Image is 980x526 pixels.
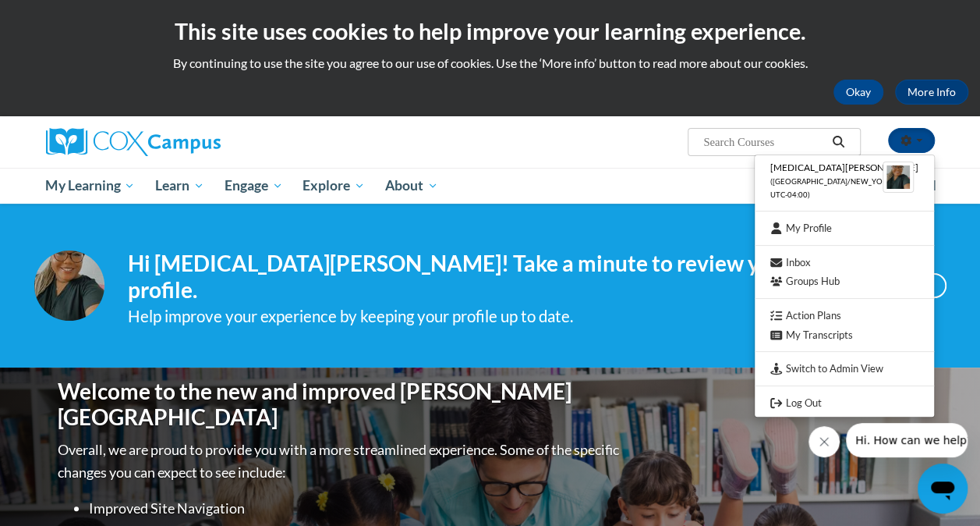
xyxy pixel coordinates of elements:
[770,162,918,173] span: [MEDICAL_DATA][PERSON_NAME]
[755,359,934,379] a: Switch to Admin View
[292,168,375,204] a: Explore
[826,133,850,151] button: Search
[225,176,283,195] span: Engage
[128,251,826,303] h4: Hi [MEDICAL_DATA][PERSON_NAME]! Take a minute to review your profile.
[9,11,126,23] span: Hi. How can we help?
[808,426,840,457] iframe: Close message
[58,439,623,484] p: Overall, we are proud to provide you with a more streamlined experience. Some of the specific cha...
[755,325,934,345] a: My Transcripts
[702,133,826,151] input: Search Courses
[89,497,623,520] li: Improved Site Navigation
[46,128,221,156] img: Cox Campus
[888,128,935,153] button: Account Settings
[46,128,327,156] a: Cox Campus
[145,168,214,204] a: Learn
[895,80,968,105] a: More Info
[302,176,365,195] span: Explore
[45,176,135,195] span: My Learning
[12,16,968,47] h2: This site uses cookies to help improve your learning experience.
[58,379,623,431] h1: Welcome to the new and improved [PERSON_NAME][GEOGRAPHIC_DATA]
[34,168,946,204] div: Main menu
[36,168,146,204] a: My Learning
[375,168,448,204] a: About
[755,219,934,238] a: My Profile
[918,464,968,514] iframe: Button to launch messaging window
[755,393,934,413] a: Logout
[214,168,293,204] a: Engage
[12,55,968,72] p: By continuing to use the site you agree to our use of cookies. Use the ‘More info’ button to read...
[833,80,883,105] button: Okay
[755,272,934,291] a: Groups Hub
[155,176,204,195] span: Learn
[755,306,934,325] a: Action Plans
[846,423,968,457] iframe: Message from company
[883,162,914,193] img: Learner Profile Avatar
[385,176,438,195] span: About
[770,177,892,199] span: ([GEOGRAPHIC_DATA]/New_York UTC-04:00)
[128,304,826,329] div: Help improve your experience by keeping your profile up to date.
[755,253,934,272] a: Inbox
[34,251,104,321] img: Profile Image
